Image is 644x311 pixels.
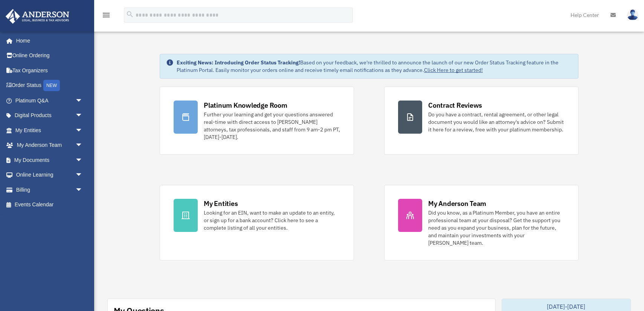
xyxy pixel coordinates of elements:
[102,11,111,20] i: menu
[204,111,340,141] div: Further your learning and get your questions answered real-time with direct access to [PERSON_NAM...
[424,67,483,73] a: Click Here to get started!
[384,87,578,155] a: Contract Reviews Do you have a contract, rental agreement, or other legal document you would like...
[428,209,565,247] div: Did you know, as a Platinum Member, you have an entire professional team at your disposal? Get th...
[5,123,94,138] a: My Entitiesarrow_drop_down
[384,185,578,261] a: My Anderson Team Did you know, as a Platinum Member, you have an entire professional team at your...
[428,111,565,133] div: Do you have a contract, rental agreement, or other legal document you would like an attorney's ad...
[43,80,60,91] div: NEW
[177,59,572,74] div: Based on your feedback, we're thrilled to announce the launch of our new Order Status Tracking fe...
[5,93,94,108] a: Platinum Q&Aarrow_drop_down
[75,93,90,108] span: arrow_drop_down
[204,101,287,110] div: Platinum Knowledge Room
[5,182,94,197] a: Billingarrow_drop_down
[160,185,354,261] a: My Entities Looking for an EIN, want to make an update to an entity, or sign up for a bank accoun...
[5,78,94,93] a: Order StatusNEW
[5,108,94,123] a: Digital Productsarrow_drop_down
[75,152,90,168] span: arrow_drop_down
[428,199,486,208] div: My Anderson Team
[428,101,482,110] div: Contract Reviews
[75,108,90,123] span: arrow_drop_down
[5,33,90,48] a: Home
[5,152,94,168] a: My Documentsarrow_drop_down
[102,13,111,20] a: menu
[5,48,94,63] a: Online Ordering
[75,123,90,138] span: arrow_drop_down
[75,168,90,183] span: arrow_drop_down
[204,209,340,232] div: Looking for an EIN, want to make an update to an entity, or sign up for a bank account? Click her...
[75,138,90,153] span: arrow_drop_down
[75,182,90,198] span: arrow_drop_down
[5,138,94,153] a: My Anderson Teamarrow_drop_down
[5,168,94,183] a: Online Learningarrow_drop_down
[627,9,638,20] img: User Pic
[160,87,354,155] a: Platinum Knowledge Room Further your learning and get your questions answered real-time with dire...
[126,10,134,18] i: search
[177,59,300,66] strong: Exciting News: Introducing Order Status Tracking!
[3,9,72,24] img: Anderson Advisors Platinum Portal
[5,197,94,212] a: Events Calendar
[5,63,94,78] a: Tax Organizers
[204,199,238,208] div: My Entities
